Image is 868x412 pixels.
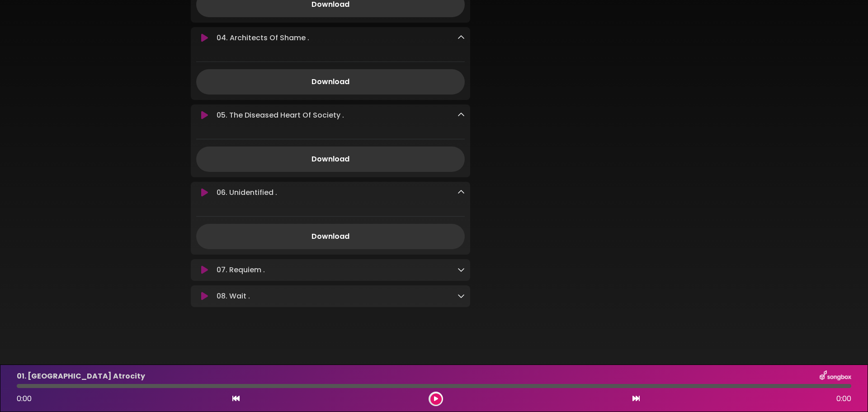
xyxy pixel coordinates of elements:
[196,69,465,95] a: Download
[196,224,465,249] a: Download
[217,187,277,198] p: 06. Unidentified .
[217,291,250,302] p: 08. Wait .
[217,33,309,43] p: 04. Architects Of Shame .
[196,147,465,172] a: Download
[217,110,344,121] p: 05. The Diseased Heart Of Society .
[217,265,265,275] p: 07. Requiem .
